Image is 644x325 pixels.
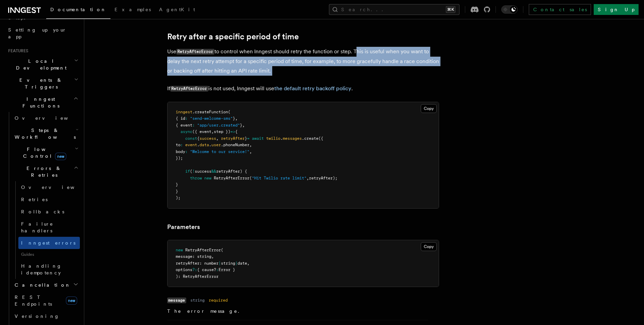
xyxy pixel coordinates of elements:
[176,248,183,252] span: new
[176,195,180,200] span: );
[170,86,208,92] code: RetryAfterError
[185,248,221,252] span: RetryAfterError
[249,149,252,154] span: ,
[235,261,238,266] span: |
[307,176,309,180] span: ,
[167,84,439,94] p: If is not used, Inngest will use .
[5,93,80,112] button: Inngest Functions
[180,129,192,134] span: async
[15,115,85,121] span: Overview
[12,127,76,140] span: Steps & Workflows
[185,142,197,147] span: event
[190,176,202,180] span: throw
[5,96,73,109] span: Inngest Functions
[221,142,249,147] span: .phoneNumber
[197,123,240,128] span: "app/user.created"
[21,197,48,202] span: Retries
[421,104,437,113] button: Copy
[46,2,110,19] a: Documentation
[5,58,74,71] span: Local Development
[55,153,66,160] span: new
[12,279,80,291] button: Cancellation
[302,136,318,141] span: .create
[176,267,192,272] span: options
[167,298,186,303] code: message
[167,308,428,314] p: The error message.
[5,48,28,54] span: Features
[21,209,64,214] span: Rollbacks
[159,7,195,12] span: AgentKit
[12,112,80,124] a: Overview
[176,116,185,121] span: { id
[18,237,80,249] a: Inngest errors
[190,298,205,303] dd: string
[15,313,59,319] span: Versioning
[21,240,75,246] span: Inngest errors
[50,7,106,12] span: Documentation
[66,297,77,305] span: new
[12,165,74,178] span: Errors & Retries
[221,261,235,266] span: string
[274,85,351,92] a: the default retry backoff policy
[5,74,80,93] button: Events & Triggers
[185,116,188,121] span: :
[230,129,235,134] span: =>
[197,136,199,141] span: {
[421,242,437,251] button: Copy
[190,149,249,154] span: "Welcome to our service!"
[214,129,230,134] span: step })
[176,261,219,266] span: retryAfter: number
[176,142,180,147] span: to
[197,267,216,272] span: { cause?
[12,146,75,159] span: Flow Control
[18,249,80,260] span: Guides
[18,193,80,206] a: Retries
[247,261,249,266] span: ,
[249,176,252,180] span: (
[238,261,247,266] span: date
[155,2,199,18] a: AgentKit
[266,136,280,141] span: twilio
[115,7,151,12] span: Examples
[192,129,211,134] span: ({ event
[211,129,214,134] span: ,
[176,123,192,128] span: { event
[176,274,219,279] span: ): RetryAfterError
[240,123,242,128] span: }
[185,169,190,174] span: if
[242,123,245,128] span: ,
[195,169,211,174] span: success
[18,181,80,193] a: Overview
[167,222,200,232] a: Parameters
[192,123,195,128] span: :
[199,136,216,141] span: success
[214,176,249,180] span: RetryAfterError
[221,248,223,252] span: (
[18,206,80,218] a: Rollbacks
[501,5,518,14] button: Toggle dark mode
[199,142,209,147] span: data
[12,143,80,162] button: Flow Controlnew
[233,116,235,121] span: }
[529,4,591,15] a: Contact sales
[5,77,74,90] span: Events & Triggers
[216,169,247,174] span: retryAfter) {
[190,169,192,174] span: (
[228,110,230,114] span: (
[209,142,211,147] span: .
[18,260,80,279] a: Handling idempotency
[176,254,211,259] span: message: string
[209,298,228,303] dd: required
[318,136,323,141] span: ({
[21,221,53,233] span: Failure handlers
[12,291,80,310] a: REST Endpointsnew
[15,294,52,307] span: REST Endpoints
[185,149,188,154] span: :
[446,6,455,13] kbd: ⌘K
[12,282,71,288] span: Cancellation
[221,136,245,141] span: retryAfter
[5,55,80,74] button: Local Development
[211,169,216,174] span: &&
[219,261,221,266] span: |
[185,136,197,141] span: const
